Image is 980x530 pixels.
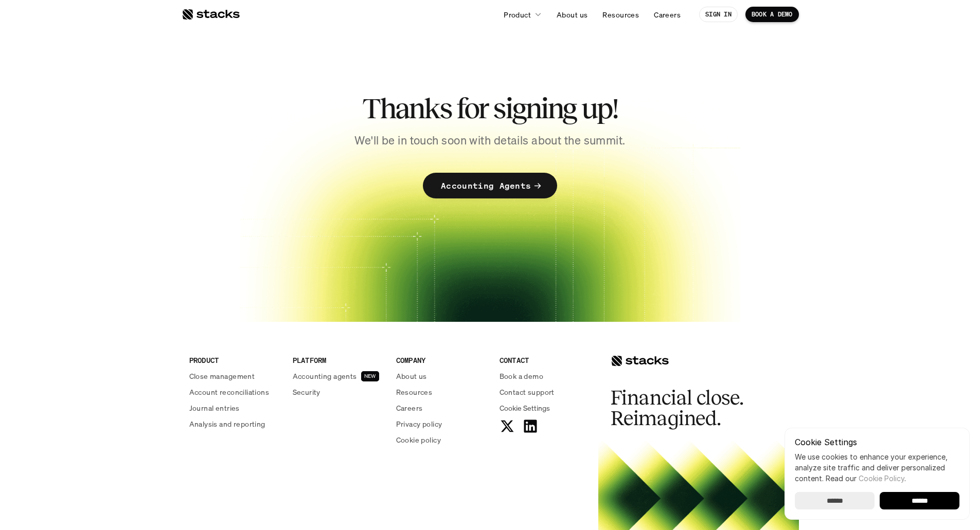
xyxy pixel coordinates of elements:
[752,11,793,18] p: BOOK A DEMO
[189,387,280,397] a: Account reconciliations
[293,371,384,381] a: Accounting agentsNEW
[795,438,959,446] p: Cookie Settings
[396,371,487,381] a: About us
[189,403,280,413] a: Journal entries
[396,403,487,413] a: Careers
[396,355,487,365] p: COMPANY
[189,418,265,429] p: Analysis and reporting
[189,355,280,365] p: PRODUCT
[500,371,544,381] p: Book a demo
[396,387,487,397] a: Resources
[396,403,423,413] p: Careers
[705,11,732,18] p: SIGN IN
[189,387,270,397] p: Account reconciliations
[441,178,531,193] p: Accounting Agents
[396,418,442,429] p: Privacy policy
[396,418,487,429] a: Privacy policy
[189,371,280,381] a: Close management
[699,7,738,22] a: SIGN IN
[364,373,376,379] h2: NEW
[293,355,384,365] p: PLATFORM
[745,7,799,22] a: BOOK A DEMO
[500,387,555,397] p: Contact support
[795,451,959,484] p: We use cookies to enhance your experience, analyze site traffic and deliver personalized content.
[396,371,427,381] p: About us
[423,173,557,198] a: Accounting Agents
[859,474,904,483] a: Cookie Policy
[826,474,906,483] span: Read our .
[654,9,681,20] p: Careers
[611,388,765,429] h2: Financial close. Reimagined.
[310,93,670,124] h2: Thanks for signing up!
[293,387,384,397] a: Security
[293,387,320,397] p: Security
[396,434,487,445] a: Cookie policy
[189,371,255,381] p: Close management
[189,403,240,413] p: Journal entries
[596,5,645,24] a: Resources
[354,133,625,149] p: We'll be in touch soon with details about the summit.
[396,387,433,397] p: Resources
[504,9,531,20] p: Product
[500,371,591,381] a: Book a demo
[189,418,280,429] a: Analysis and reporting
[557,9,587,20] p: About us
[396,434,441,445] p: Cookie policy
[500,403,550,413] button: Cookie Trigger
[293,371,357,381] p: Accounting agents
[550,5,594,24] a: About us
[500,387,591,397] a: Contact support
[500,355,591,365] p: CONTACT
[500,403,550,413] span: Cookie Settings
[602,9,639,20] p: Resources
[648,5,687,24] a: Careers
